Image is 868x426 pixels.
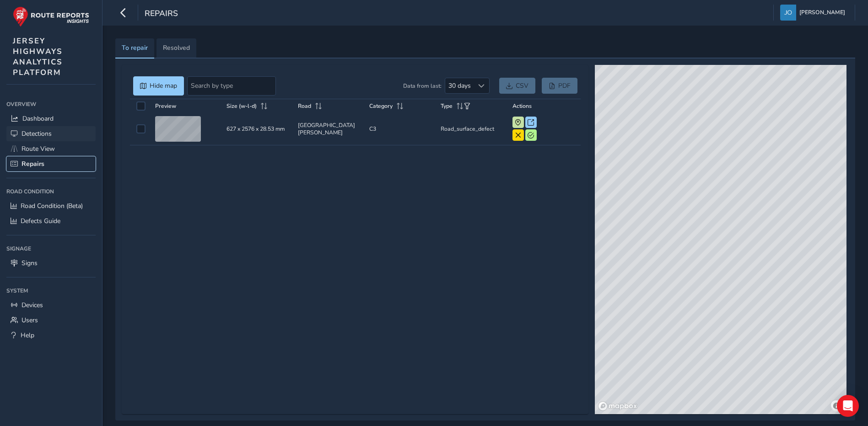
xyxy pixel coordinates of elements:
a: Detections [6,126,96,141]
div: Overview [6,97,96,111]
a: Signs [6,256,96,271]
span: [PERSON_NAME] [799,5,845,21]
a: Road Condition (Beta) [6,198,96,213]
td: C3 [366,113,437,145]
span: Users [22,316,38,325]
div: Open Intercom Messenger [837,395,859,417]
span: Type [441,102,453,110]
button: [PERSON_NAME] [780,5,848,21]
input: Search by type [187,76,276,96]
span: Actions [512,102,532,110]
span: JERSEY HIGHWAYS ANALYTICS PLATFORM [13,36,63,78]
span: Hide map [150,81,177,90]
button: Hide map [133,76,184,96]
span: Help [21,331,34,340]
span: Repairs [145,8,178,21]
span: Defects Guide [21,217,60,225]
span: Resolved [163,45,190,51]
a: CSV [499,78,535,94]
a: Devices [6,298,96,313]
a: Defects Guide [6,213,96,229]
button: Filter [464,103,470,109]
a: Dashboard [6,111,96,126]
span: Devices [22,301,43,309]
td: 627 x 2576 x 28.53 mm [223,113,295,145]
span: To repair [122,45,148,51]
label: Data from last: [403,80,442,91]
div: System [6,284,96,298]
a: Route View [6,141,96,156]
img: rr logo [13,6,89,27]
div: Signage [6,242,96,256]
span: Signs [22,259,38,267]
span: Dashboard [22,114,54,123]
a: Repairs [6,156,96,171]
span: Size (w-l-d) [226,102,257,110]
span: Road Condition (Beta) [21,202,83,210]
span: Repairs [22,160,44,168]
a: Help [6,328,96,343]
img: diamond-layout [780,5,796,21]
a: Users [6,313,96,328]
span: Category [369,102,393,110]
span: 30 days [445,78,474,93]
td: [GEOGRAPHIC_DATA][PERSON_NAME] [295,113,366,145]
span: Road [298,102,311,110]
span: Detections [22,129,52,138]
div: Road Condition [6,185,96,198]
span: Route View [22,144,55,153]
td: Road_surface_defect [437,113,509,145]
div: Select 8ffd5a249ab24c2cae8c074a4625917_506 [136,124,146,133]
span: Preview [155,102,176,110]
